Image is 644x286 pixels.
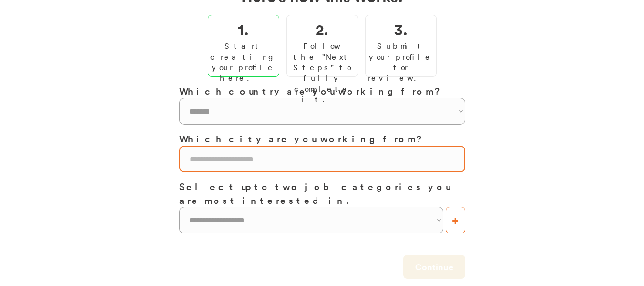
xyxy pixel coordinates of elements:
[316,18,328,41] h2: 2.
[179,180,465,207] h3: Select up to two job categories you are most interested in.
[446,207,465,233] button: +
[394,18,408,41] h2: 3.
[238,18,249,41] h2: 1.
[179,132,465,146] h3: Which city are you working from?
[403,255,465,279] button: Continue
[179,84,465,98] h3: Which country are you working from?
[289,41,355,105] div: Follow the "Next Steps" to fully complete it.
[210,41,277,84] div: Start creating your profile here.
[368,41,434,84] div: Submit your profile for review.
